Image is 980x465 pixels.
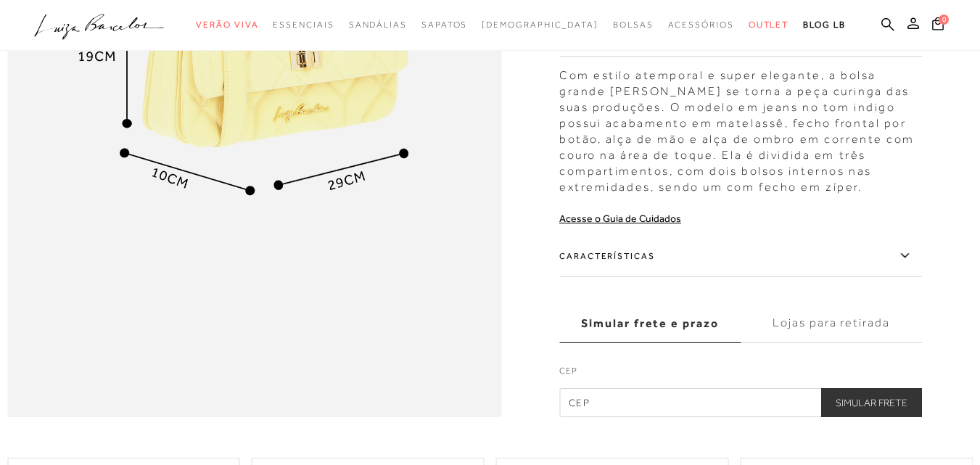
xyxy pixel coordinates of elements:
label: CEP [559,364,922,384]
span: BLOG LB [803,20,845,30]
button: Simular Frete [821,388,922,417]
span: Sandálias [349,20,407,30]
label: Características [559,235,922,277]
input: CEP [559,388,922,417]
a: Acesse o Guia de Cuidados [559,213,681,224]
span: Sapatos [421,20,467,30]
span: Acessórios [668,20,734,30]
a: noSubCategoriesText [613,12,654,38]
span: 0 [939,15,949,25]
a: noSubCategoriesText [749,12,789,38]
div: Com estilo atemporal e super elegante, a bolsa grande [PERSON_NAME] se torna a peça curinga das s... [559,60,922,195]
a: noSubCategoriesText [668,12,734,38]
span: [DEMOGRAPHIC_DATA] [482,20,598,30]
a: noSubCategoriesText [421,12,467,38]
button: 0 [928,16,948,36]
span: Outlet [749,20,789,30]
a: BLOG LB [803,12,845,38]
span: Bolsas [613,20,654,30]
a: noSubCategoriesText [273,12,334,38]
span: Verão Viva [196,20,258,30]
label: Lojas para retirada [741,304,922,343]
a: noSubCategoriesText [196,12,258,38]
a: noSubCategoriesText [482,12,598,38]
span: Essenciais [273,20,334,30]
label: Simular frete e prazo [559,304,741,343]
a: noSubCategoriesText [349,12,407,38]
